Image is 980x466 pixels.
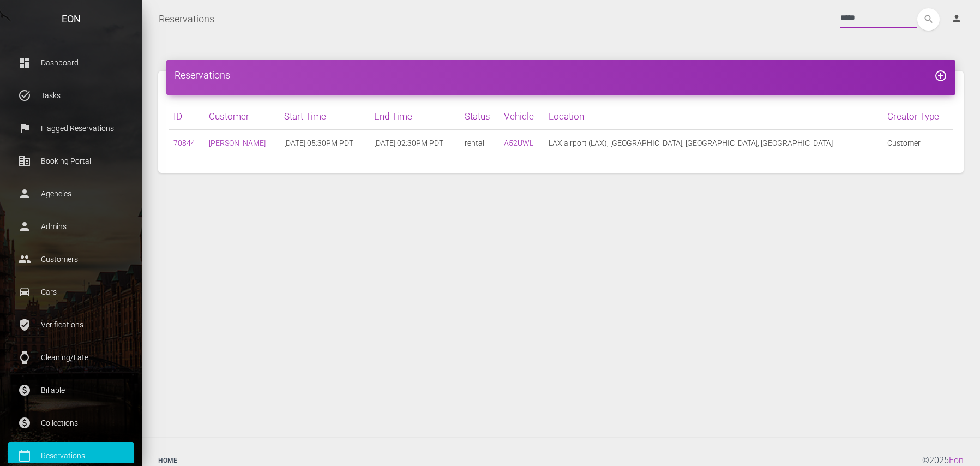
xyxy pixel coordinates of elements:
p: Reservations [16,447,125,464]
p: Agencies [16,186,125,202]
a: dashboard Dashboard [8,49,134,76]
a: [PERSON_NAME] [209,139,266,147]
td: LAX airport (LAX), [GEOGRAPHIC_DATA], [GEOGRAPHIC_DATA], [GEOGRAPHIC_DATA] [544,130,882,157]
th: End Time [370,103,460,130]
p: Tasks [16,87,125,104]
a: paid Collections [8,409,134,437]
p: Flagged Reservations [16,120,125,136]
i: person [951,13,962,24]
a: person Admins [8,213,134,240]
a: person Agencies [8,180,134,207]
a: person [943,8,972,30]
a: Reservations [159,5,214,33]
th: Status [460,103,500,130]
a: paid Billable [8,377,134,404]
th: Creator Type [883,103,953,130]
th: Start Time [280,103,370,130]
th: ID [169,103,205,130]
p: Cars [16,284,125,300]
a: corporate_fare Booking Portal [8,147,134,175]
p: Billable [16,382,125,398]
p: Collections [16,415,125,431]
th: Customer [205,103,280,130]
a: flag Flagged Reservations [8,115,134,142]
td: [DATE] 02:30PM PDT [370,130,460,157]
td: rental [460,130,500,157]
i: add_circle_outline [934,69,947,82]
p: Admins [16,218,125,235]
a: drive_eta Cars [8,278,134,306]
p: Cleaning/Late [16,349,125,366]
th: Location [544,103,882,130]
p: Verifications [16,316,125,333]
td: Customer [883,130,953,157]
p: Booking Portal [16,153,125,169]
td: [DATE] 05:30PM PDT [280,130,370,157]
a: verified_user Verifications [8,311,134,338]
a: A52UWL [504,139,533,147]
p: Dashboard [16,55,125,71]
a: add_circle_outline [934,69,947,81]
a: watch Cleaning/Late [8,344,134,371]
a: people Customers [8,246,134,273]
a: 70844 [173,139,195,147]
th: Vehicle [500,103,544,130]
button: search [917,8,940,31]
p: Customers [16,251,125,267]
a: task_alt Tasks [8,82,134,109]
h4: Reservations [175,68,947,82]
a: Eon [949,455,964,465]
